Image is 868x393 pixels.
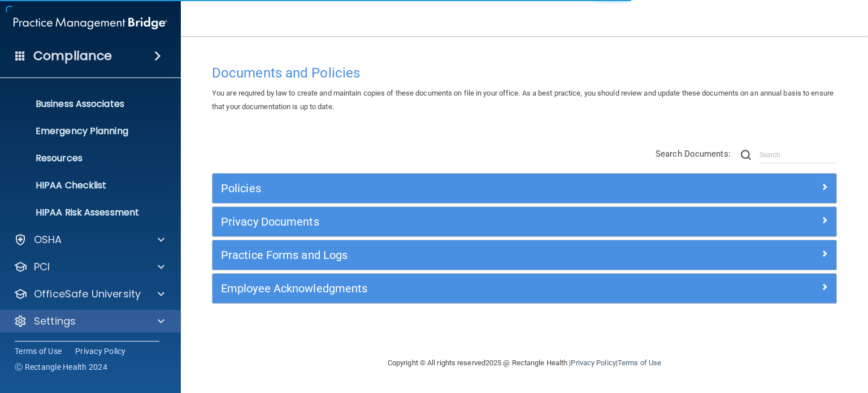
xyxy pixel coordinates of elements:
[34,314,76,328] p: Settings
[7,98,162,110] p: Business Associates
[14,287,164,301] a: OfficeSafe University
[14,314,164,328] a: Settings
[221,249,672,261] h5: Practice Forms and Logs
[14,260,164,274] a: PCI
[34,233,62,247] p: OSHA
[14,12,167,34] img: PMB logo
[7,207,162,218] p: HIPAA Risk Assessment
[618,359,661,367] a: Terms of Use
[15,346,62,357] a: Terms of Use
[571,359,615,367] a: Privacy Policy
[221,279,828,297] a: Employee Acknowledgments
[221,215,672,228] h5: Privacy Documents
[75,346,126,357] a: Privacy Policy
[33,48,112,64] h4: Compliance
[212,66,837,80] h4: Documents and Policies
[673,313,854,358] iframe: Drift Widget Chat Controller
[15,361,107,373] span: Ⓒ Rectangle Health 2024
[221,179,828,197] a: Policies
[741,150,751,160] img: ic-search.3b580494.png
[221,246,828,264] a: Practice Forms and Logs
[14,233,164,247] a: OSHA
[7,180,162,191] p: HIPAA Checklist
[7,153,162,164] p: Resources
[34,287,141,301] p: OfficeSafe University
[318,345,731,381] div: Copyright © All rights reserved 2025 @ Rectangle Health | |
[221,182,672,195] h5: Policies
[221,282,672,295] h5: Employee Acknowledgments
[212,89,834,111] span: You are required by law to create and maintain copies of these documents on file in your office. ...
[34,260,50,274] p: PCI
[759,146,837,163] input: Search
[221,213,828,231] a: Privacy Documents
[7,126,162,137] p: Emergency Planning
[656,149,731,159] span: Search Documents:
